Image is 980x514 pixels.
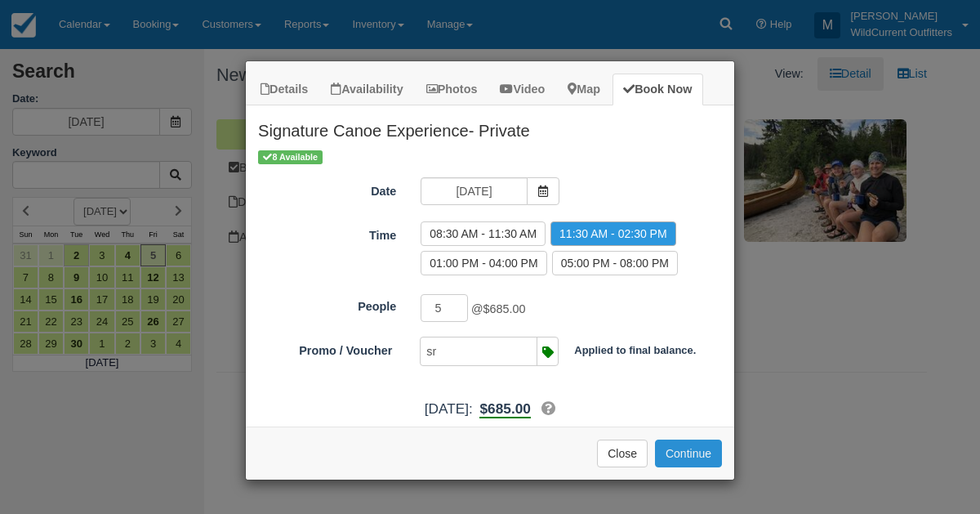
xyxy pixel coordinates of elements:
[557,74,611,105] a: Map
[421,294,468,322] input: People
[471,302,526,315] span: @
[483,302,526,315] span: $685.00
[597,440,648,467] button: Close
[246,293,408,315] label: People
[246,221,408,244] label: Time
[320,74,413,105] a: Availability
[246,105,734,148] h2: Signature Canoe Experience- Private
[421,221,546,246] label: 08:30 AM - 11:30 AM
[612,74,702,105] a: Book Now
[250,74,318,105] a: Details
[246,399,734,419] div: [DATE]:
[416,74,488,105] a: Photos
[421,251,546,275] label: 01:00 PM - 04:00 PM
[246,337,404,360] label: Promo / Voucher
[489,74,555,105] a: Video
[574,344,696,356] b: Applied to final balance.
[246,177,408,200] label: Date
[479,400,530,417] span: $685.00
[655,440,722,467] button: Add to Booking
[552,251,678,275] label: 05:00 PM - 08:00 PM
[246,105,734,419] div: Item Modal
[550,221,676,246] label: 11:30 AM - 02:30 PM
[258,150,323,164] span: 8 Available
